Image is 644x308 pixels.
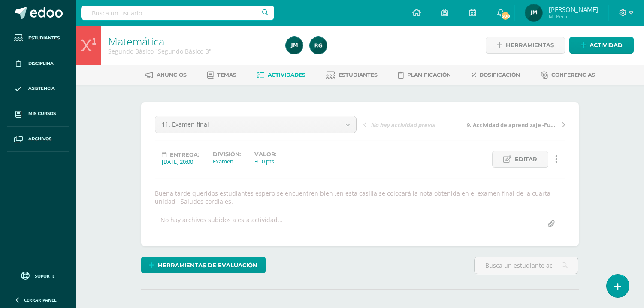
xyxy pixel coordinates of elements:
[549,13,598,20] span: Mi Perfil
[549,5,598,14] span: [PERSON_NAME]
[7,26,69,51] a: Estudiantes
[108,34,164,48] a: Matemática
[7,51,69,76] a: Disciplina
[10,269,65,281] a: Soporte
[310,37,327,54] img: e044b199acd34bf570a575bac584e1d1.png
[254,151,276,157] label: Valor:
[541,68,595,82] a: Conferencias
[257,68,305,82] a: Actividades
[486,37,565,54] a: Herramientas
[157,72,187,78] span: Anuncios
[28,110,56,117] span: Mis cursos
[28,60,54,67] span: Disciplina
[268,72,305,78] span: Actividades
[371,121,435,129] span: No hay actividad previa
[7,127,69,152] a: Archivos
[326,68,378,82] a: Estudiantes
[162,116,333,133] span: 11. Examen final
[467,121,558,129] span: 9. Actividad de aprendizaje -Funciones tirgonométricas
[207,68,236,82] a: Temas
[160,216,283,233] div: No hay archivos subidos a esta actividad...
[141,257,266,273] a: Herramientas de evaluación
[7,101,69,127] a: Mis cursos
[551,72,595,78] span: Conferencias
[24,297,57,303] span: Cerrar panel
[506,37,554,53] span: Herramientas
[475,257,578,274] input: Busca un estudiante aquí...
[464,120,565,129] a: 9. Actividad de aprendizaje -Funciones tirgonométricas
[155,116,356,133] a: 11. Examen final
[151,189,568,205] div: Buena tarde queridos estudiantes espero se encuentren bien ,en esta casilla se colocará la nota o...
[158,257,257,273] span: Herramientas de evaluación
[28,85,55,92] span: Asistencia
[479,72,520,78] span: Dosificación
[162,158,199,166] div: [DATE] 20:00
[81,6,274,20] input: Busca un usuario...
[286,37,303,54] img: 12b7c84a092dbc0c2c2dfa63a40b0068.png
[108,47,275,55] div: Segundo Básico 'Segundo Básico B'
[254,157,276,165] div: 30.0 pts
[569,37,634,54] a: Actividad
[35,273,55,279] span: Soporte
[213,151,241,157] label: División:
[145,68,187,82] a: Anuncios
[28,35,60,42] span: Estudiantes
[170,151,199,158] span: Entrega:
[339,72,378,78] span: Estudiantes
[217,72,236,78] span: Temas
[28,136,51,142] span: Archivos
[108,35,275,47] h1: Matemática
[7,76,69,102] a: Asistencia
[472,68,520,82] a: Dosificación
[501,11,510,21] span: 308
[590,37,623,53] span: Actividad
[213,157,241,165] div: Examen
[525,4,542,21] img: 12b7c84a092dbc0c2c2dfa63a40b0068.png
[407,72,451,78] span: Planificación
[398,68,451,82] a: Planificación
[515,151,537,167] span: Editar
